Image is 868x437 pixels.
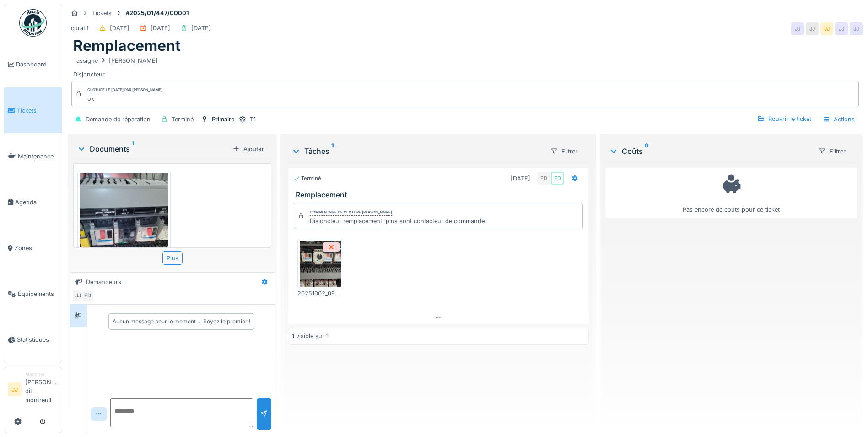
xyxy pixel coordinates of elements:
a: JJ Manager[PERSON_NAME] dit montreuil [8,371,58,410]
div: JJ [806,22,819,35]
span: Équipements [18,290,58,298]
div: [DATE] [511,174,530,183]
div: Pas encore de coûts pour ce ticket [611,172,851,214]
a: Dashboard [4,42,62,87]
div: Filtrer [546,145,582,158]
div: Disjoncteur remplacement, plus sont contacteur de commande. [310,217,486,225]
div: Demande de réparation [86,115,151,124]
div: Demandeurs [86,278,121,286]
div: Terminé [294,175,321,182]
div: Rouvrir le ticket [754,113,815,125]
div: 20251002_094330.jpg [297,289,343,298]
div: assigné [PERSON_NAME] [76,56,158,65]
span: Agenda [15,198,58,207]
li: JJ [8,382,22,396]
div: ED [81,290,94,302]
a: Statistiques [4,317,62,363]
span: Zones [15,244,58,252]
li: [PERSON_NAME] dit montreuil [25,371,58,408]
span: Statistiques [17,335,58,344]
div: [DATE] [110,24,129,33]
div: Ajouter [229,143,268,155]
sup: 1 [132,143,134,154]
div: 1 visible sur 1 [292,332,329,340]
a: Zones [4,225,62,271]
div: Coûts [609,146,811,157]
div: ED [551,172,564,185]
div: Tâches [291,146,543,157]
h1: Remplacement [73,37,181,55]
img: Badge_color-CXgf-gQk.svg [19,9,47,37]
a: Équipements [4,271,62,317]
div: [DATE] [191,24,211,33]
div: Actions [819,113,859,126]
div: JJ [835,22,848,35]
a: Tickets [4,87,62,133]
div: JJ [820,22,833,35]
div: Plus [162,251,183,265]
sup: 1 [331,146,334,157]
div: Commentaire de clôture [PERSON_NAME] [310,209,392,216]
div: Tickets [92,9,112,17]
img: tkmn3ek7ndil84srehpbqpp7jmt2 [300,241,341,287]
strong: #2025/01/447/00001 [122,9,193,17]
div: [DATE] [151,24,170,33]
div: Disjoncteur [73,55,857,79]
div: JJ [850,22,863,35]
div: Primaire [212,115,234,124]
sup: 0 [645,146,649,157]
div: Terminé [172,115,194,124]
div: Aucun message pour le moment … Soyez le premier ! [113,317,250,326]
div: ok [87,94,162,103]
div: Filtrer [814,145,850,158]
div: Clôturé le [DATE] par [PERSON_NAME] [87,87,162,93]
div: T1 [250,115,256,124]
span: Tickets [17,106,58,115]
span: Maintenance [18,152,58,161]
div: JJ [72,290,85,302]
div: ED [537,172,550,185]
a: Agenda [4,179,62,225]
div: JJ [791,22,804,35]
img: axc0ctuauxcuz3sor19zfaffbluq [80,173,168,293]
div: Manager [25,371,58,378]
div: Documents [77,143,229,154]
a: Maintenance [4,133,62,179]
span: Dashboard [16,60,58,69]
div: curatif [71,24,89,33]
h3: Remplacement [296,191,585,199]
